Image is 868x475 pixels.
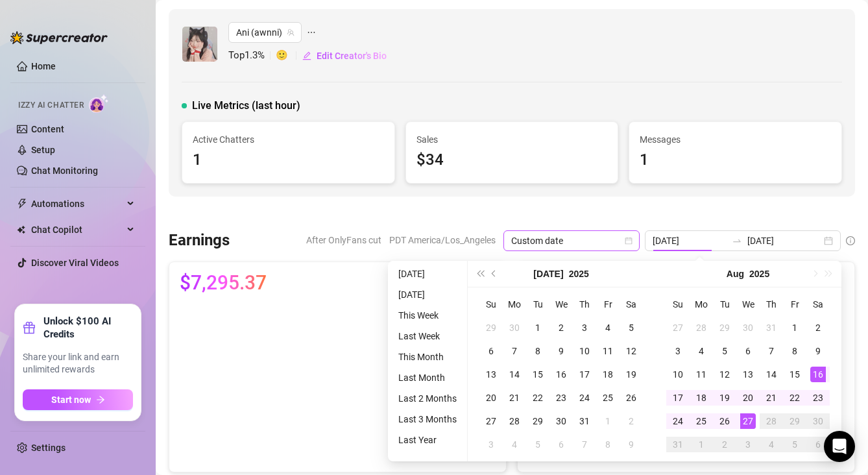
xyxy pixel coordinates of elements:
[596,386,620,409] td: 2025-07-25
[17,199,27,209] span: thunderbolt
[740,390,756,406] div: 20
[713,386,736,409] td: 2025-08-19
[760,316,783,339] td: 2025-07-31
[740,320,756,335] div: 30
[810,320,826,335] div: 2
[17,225,25,234] img: Chat Copilot
[620,409,643,433] td: 2025-08-02
[600,367,616,382] div: 18
[653,234,727,248] input: Start date
[389,230,496,250] span: PDT America/Los_Angeles
[553,343,569,359] div: 9
[760,433,783,456] td: 2025-09-04
[530,437,546,452] div: 5
[569,261,589,287] button: Choose a year
[193,132,384,147] span: Active Chatters
[596,316,620,339] td: 2025-07-04
[717,320,732,335] div: 29
[549,386,573,409] td: 2025-07-23
[620,339,643,363] td: 2025-07-12
[393,308,462,323] li: This Week
[717,390,732,406] div: 19
[713,316,736,339] td: 2025-07-29
[503,386,526,409] td: 2025-07-21
[530,343,546,359] div: 8
[393,287,462,302] li: [DATE]
[713,433,736,456] td: 2025-09-02
[573,339,596,363] td: 2025-07-10
[732,236,742,246] span: to
[393,432,462,448] li: Last Year
[31,165,98,176] a: Chat Monitoring
[806,339,830,363] td: 2025-08-09
[740,437,756,452] div: 3
[600,320,616,335] div: 4
[670,413,686,429] div: 24
[666,316,690,339] td: 2025-07-27
[670,343,686,359] div: 3
[760,409,783,433] td: 2025-08-28
[416,148,608,173] div: $34
[23,389,133,410] button: Start nowarrow-right
[553,320,569,335] div: 2
[783,316,806,339] td: 2025-08-01
[393,349,462,365] li: This Month
[693,343,709,359] div: 4
[736,316,760,339] td: 2025-07-30
[787,390,802,406] div: 22
[760,339,783,363] td: 2025-08-07
[736,433,760,456] td: 2025-09-03
[507,367,522,382] div: 14
[670,320,686,335] div: 27
[670,367,686,382] div: 10
[302,51,311,60] span: edit
[526,293,549,316] th: Tu
[503,339,526,363] td: 2025-07-07
[479,316,503,339] td: 2025-06-29
[600,343,616,359] div: 11
[783,339,806,363] td: 2025-08-08
[717,367,732,382] div: 12
[760,293,783,316] th: Th
[31,219,123,240] span: Chat Copilot
[783,293,806,316] th: Fr
[713,293,736,316] th: Tu
[487,261,501,287] button: Previous month (PageUp)
[526,363,549,386] td: 2025-07-15
[693,390,709,406] div: 18
[670,437,686,452] div: 31
[577,343,592,359] div: 10
[806,433,830,456] td: 2025-09-06
[511,231,632,250] span: Custom date
[549,433,573,456] td: 2025-08-06
[287,29,295,36] span: team
[620,363,643,386] td: 2025-07-19
[479,386,503,409] td: 2025-07-20
[302,45,387,66] button: Edit Creator's Bio
[764,413,779,429] div: 28
[573,293,596,316] th: Th
[530,390,546,406] div: 22
[810,437,826,452] div: 6
[600,437,616,452] div: 8
[640,132,831,147] span: Messages
[31,258,119,268] a: Discover Viral Videos
[806,363,830,386] td: 2025-08-16
[620,316,643,339] td: 2025-07-05
[393,411,462,427] li: Last 3 Months
[670,390,686,406] div: 17
[89,94,109,113] img: AI Chatter
[96,395,105,404] span: arrow-right
[736,409,760,433] td: 2025-08-27
[620,386,643,409] td: 2025-07-26
[51,395,91,405] span: Start now
[810,390,826,406] div: 23
[623,367,639,382] div: 19
[713,363,736,386] td: 2025-08-12
[596,339,620,363] td: 2025-07-11
[553,413,569,429] div: 30
[690,339,713,363] td: 2025-08-04
[43,315,133,341] strong: Unlock $100 AI Credits
[553,367,569,382] div: 16
[507,413,522,429] div: 28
